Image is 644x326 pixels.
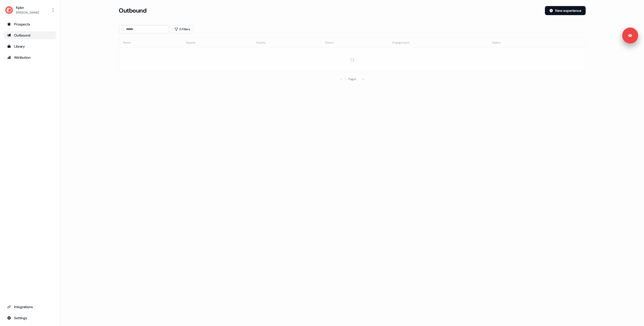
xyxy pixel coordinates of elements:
div: Kpler [16,5,39,10]
button: New experience [545,6,586,15]
a: Go to integrations [4,303,56,311]
a: Go to attribution [4,53,56,61]
div: Attribution [7,55,53,60]
div: Prospects [7,22,53,27]
div: Outbound [7,33,53,38]
div: [PERSON_NAME] [16,10,39,15]
a: Go to prospects [4,20,56,28]
a: Go to templates [4,42,56,50]
a: Go to outbound experience [4,31,56,39]
div: Library [7,44,53,49]
a: Go to integrations [4,314,56,322]
h3: Outbound [119,7,146,14]
div: Integrations [7,304,53,309]
div: Settings [7,315,53,320]
button: Kpler[PERSON_NAME] [4,4,56,16]
button: 0 Filters [171,25,193,33]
